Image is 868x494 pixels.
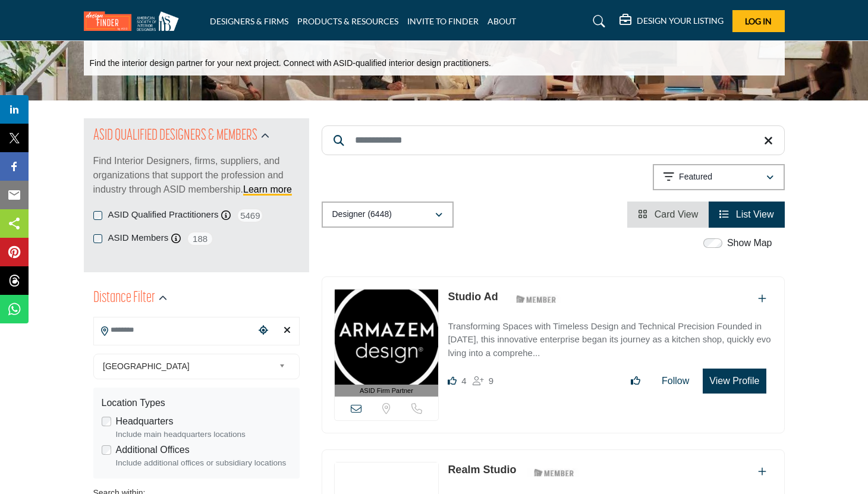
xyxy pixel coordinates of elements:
[727,236,772,250] label: Show Map
[116,443,190,457] label: Additional Offices
[627,202,709,228] li: Card View
[619,14,724,29] div: DESIGN YOUR LISTING
[638,209,698,219] a: View Card
[360,386,413,396] span: ASID Firm Partner
[623,369,648,393] button: Like listing
[254,318,272,344] div: Choose your current location
[758,467,766,477] a: Add To List
[237,208,263,223] span: 5469
[448,289,498,305] p: Studio Ad
[93,125,257,147] h2: ASID QUALIFIED DESIGNERS & MEMBERS
[93,154,300,197] p: Find Interior Designers, firms, suppliers, and organizations that support the profession and indu...
[210,16,288,26] a: DESIGNERS & FIRMS
[448,313,772,360] a: Transforming Spaces with Timeless Design and Technical Precision Founded in [DATE], this innovati...
[510,292,563,307] img: ASID Members Badge Icon
[278,318,296,344] div: Clear search location
[332,209,392,221] p: Designer (6448)
[653,164,785,190] button: Featured
[719,209,773,219] a: View List
[448,464,516,476] a: Realm Studio
[108,208,219,222] label: ASID Qualified Practitioners
[473,374,493,388] div: Followers
[94,319,254,342] input: Search Location
[732,10,785,32] button: Log In
[448,376,457,385] i: Likes
[703,369,766,394] button: View Profile
[84,11,185,31] img: Site Logo
[637,15,724,26] h5: DESIGN YOUR LISTING
[758,294,766,304] a: Add To List
[581,12,613,31] a: Search
[709,202,784,228] li: List View
[679,171,712,183] p: Featured
[655,209,699,219] span: Card View
[448,462,516,478] p: Realm Studio
[407,16,479,26] a: INVITE TO FINDER
[187,231,213,246] span: 188
[461,376,466,386] span: 4
[297,16,398,26] a: PRODUCTS & RESOURCES
[489,376,493,386] span: 9
[93,211,102,220] input: ASID Qualified Practitioners checkbox
[93,234,102,243] input: ASID Members checkbox
[243,184,292,194] a: Learn more
[654,369,697,393] button: Follow
[448,320,772,360] p: Transforming Spaces with Timeless Design and Technical Precision Founded in [DATE], this innovati...
[90,58,491,70] p: Find the interior design partner for your next project. Connect with ASID-qualified interior desi...
[116,457,291,469] div: Include additional offices or subsidiary locations
[335,290,439,397] a: ASID Firm Partner
[116,429,291,440] div: Include main headquarters locations
[103,359,274,373] span: [GEOGRAPHIC_DATA]
[116,414,174,429] label: Headquarters
[322,202,454,228] button: Designer (6448)
[527,465,581,480] img: ASID Members Badge Icon
[93,288,155,309] h2: Distance Filter
[448,291,498,303] a: Studio Ad
[108,231,169,245] label: ASID Members
[335,290,439,385] img: Studio Ad
[736,209,774,219] span: List View
[102,396,291,410] div: Location Types
[488,16,516,26] a: ABOUT
[322,125,785,155] input: Search Keyword
[745,16,772,26] span: Log In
